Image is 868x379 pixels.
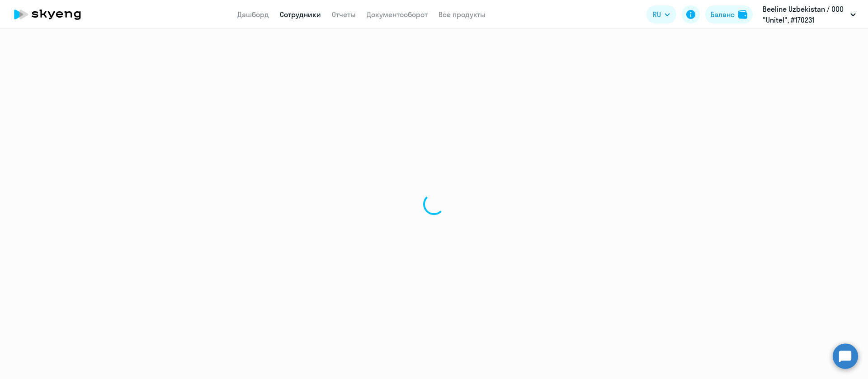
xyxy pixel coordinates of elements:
[646,5,676,23] button: RU
[705,5,753,23] button: Балансbalance
[237,10,269,19] a: Дашборд
[439,10,486,19] a: Все продукты
[332,10,356,19] a: Отчеты
[763,4,847,25] p: Beeline Uzbekistan / ООО "Unitel", #170231
[711,9,735,20] div: Баланс
[367,10,428,19] a: Документооборот
[280,10,321,19] a: Сотрудники
[738,10,747,19] img: balance
[653,9,661,20] span: RU
[758,4,860,25] button: Beeline Uzbekistan / ООО "Unitel", #170231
